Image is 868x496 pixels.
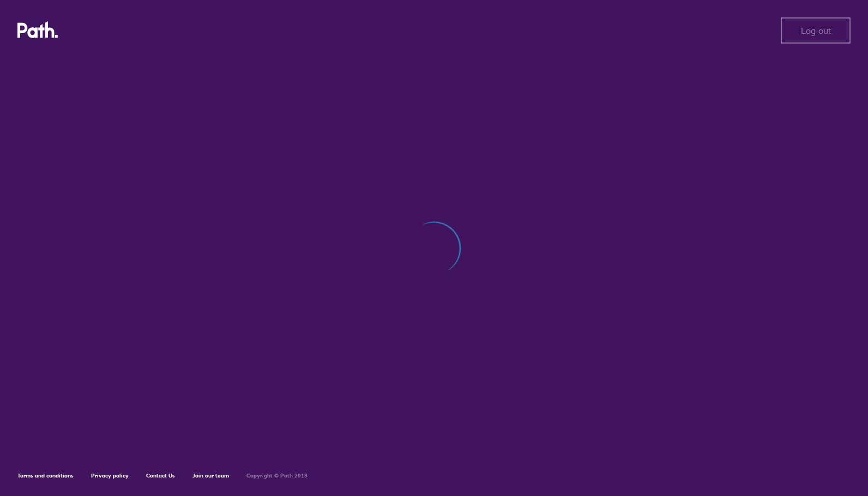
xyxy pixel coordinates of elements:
h6: Copyright © Path 2018 [246,473,308,479]
a: Contact Us [146,472,175,479]
a: Join our team [192,472,229,479]
span: Log out [801,26,831,35]
a: Terms and conditions [17,472,74,479]
a: Privacy policy [91,472,129,479]
button: Log out [781,17,851,44]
